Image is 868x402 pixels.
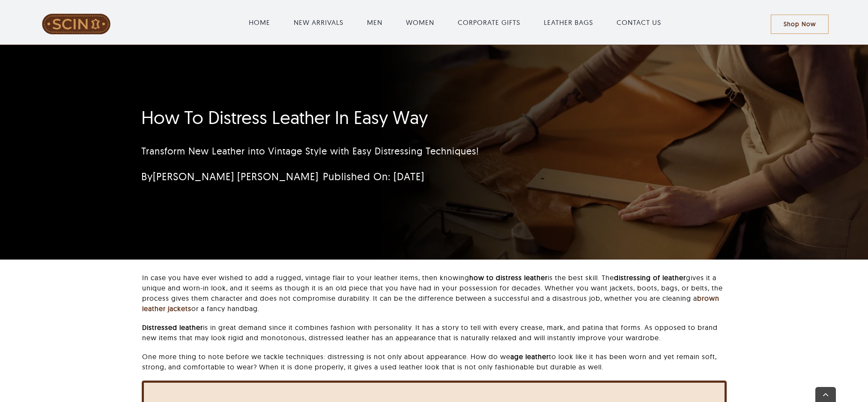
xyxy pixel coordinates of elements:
span: Published On: [DATE] [323,170,424,183]
span: Shop Now [784,21,816,28]
p: In case you have ever wished to add a rugged, vintage flair to your leather items, then knowing i... [142,272,726,314]
p: Transform New Leather into Vintage Style with Easy Distressing Techniques! [141,144,625,158]
nav: Main Menu [139,9,771,36]
h1: How To Distress Leather In Easy Way [141,107,625,128]
a: NEW ARRIVALS [294,17,343,27]
span: By [141,170,319,183]
a: WOMEN [406,17,434,27]
a: Shop Now [771,15,829,34]
strong: how to distress leather [469,273,548,282]
a: [PERSON_NAME] [PERSON_NAME] [153,170,319,183]
p: One more thing to note before we tackle techniques: distressing is not only about appearance. How... [142,351,726,372]
a: CORPORATE GIFTS [458,17,520,27]
a: CONTACT US [617,17,661,27]
a: MEN [367,17,382,27]
a: LEATHER BAGS [544,17,593,27]
strong: Distressed leather [142,323,203,332]
p: is in great demand since it combines fashion with personality. It has a story to tell with every ... [142,322,726,343]
a: HOME [249,17,270,27]
strong: distressing of leather [614,273,686,282]
strong: age leather [510,352,549,361]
